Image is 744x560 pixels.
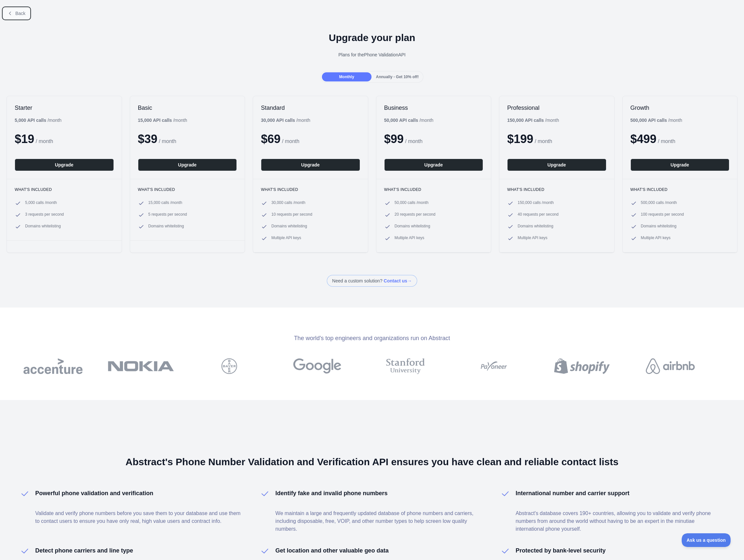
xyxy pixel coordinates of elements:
[507,104,606,112] h2: Professional
[682,533,731,547] iframe: Toggle Customer Support
[261,104,360,112] h2: Standard
[507,118,544,123] b: 150,000 API calls
[384,104,483,112] h2: Business
[384,118,418,123] b: 50,000 API calls
[261,117,310,123] div: / month
[384,132,404,146] span: $ 99
[507,132,533,146] span: $ 199
[507,117,559,123] div: / month
[384,117,433,123] div: / month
